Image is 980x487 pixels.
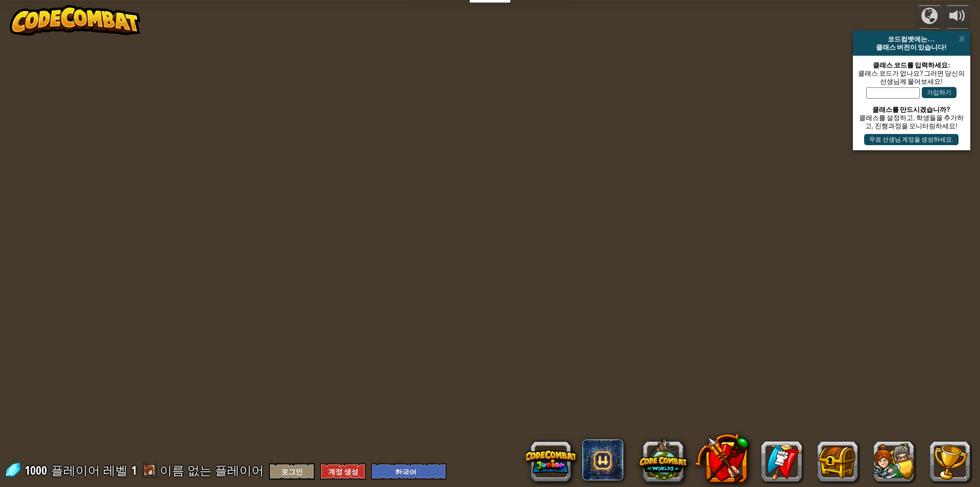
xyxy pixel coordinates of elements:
button: 영웅들 [873,441,914,482]
button: 아이템 [817,441,858,482]
button: CodeCombat Junior [526,437,575,486]
button: 가입하기 [922,87,957,98]
div: 클래스 코드를 입력하세요: [858,61,965,69]
img: CodeCombat - Learn how to code by playing a game [10,5,140,36]
a: 클랜들 [761,441,802,482]
span: 1000 [24,462,50,478]
span: 이름 없는 플레이어 [160,462,264,478]
div: 클래스 코드가 없나요? 그러면 당신의 선생님께 물어보세요! [858,69,965,85]
button: 무료 선생님 계정을 생성하세요. [864,134,959,145]
button: 소리 조절 [945,5,970,29]
button: CodeCombat 프리미엄 [695,432,748,485]
div: 클래스를 만드시겠습니까? [858,105,965,113]
span: CodeCombat AI HackStack [582,439,623,480]
button: 캠페인 [917,5,942,29]
div: 코드컴뱃에는... [857,35,966,43]
span: 1 [131,462,137,478]
div: 클래스를 설정하고, 학생들을 추가하고, 진행과정을 모니터링하세요! [858,113,965,130]
button: 계정 생성 [320,463,366,480]
button: 성취한 목표 [929,441,970,482]
div: 클래스 버전이 있습니다! [857,43,966,51]
button: CodeCombat Worlds on Roblox [639,435,688,484]
button: 로그인 [269,463,315,480]
span: 플레이어 레벨 [51,462,128,479]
